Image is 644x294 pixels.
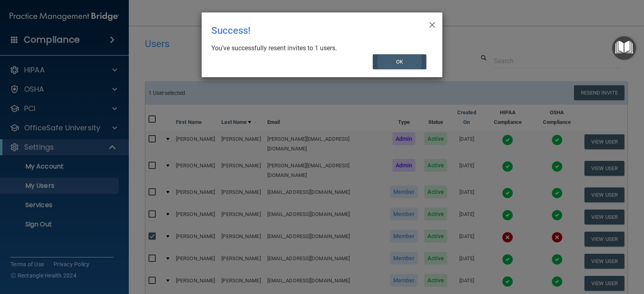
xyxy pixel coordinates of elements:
span: × [429,16,436,32]
button: Open Resource Center [612,36,636,60]
iframe: Drift Widget Chat Controller [505,241,634,273]
div: You’ve successfully resent invites to 1 users. [211,44,426,53]
button: OK [373,54,427,69]
div: Success! [211,19,400,42]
